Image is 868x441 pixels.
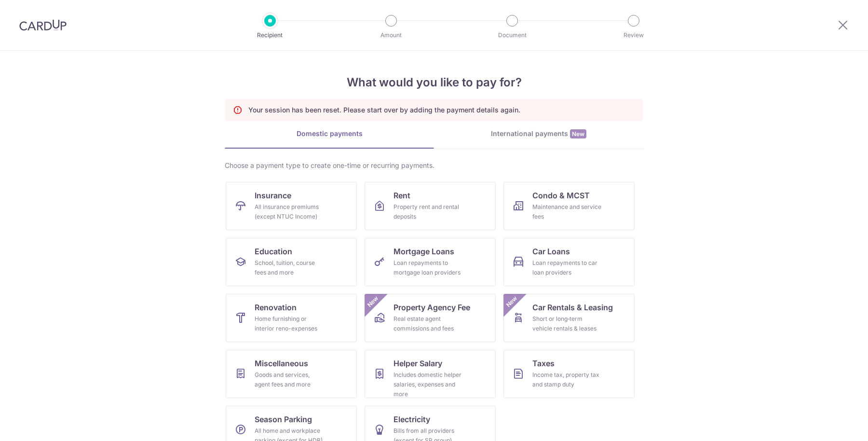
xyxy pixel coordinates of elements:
div: Loan repayments to mortgage loan providers [393,258,463,277]
h4: What would you like to pay for? [225,74,643,91]
span: Condo & MCST [532,190,590,201]
span: Property Agency Fee [393,302,470,313]
a: Helper SalaryIncludes domestic helper salaries, expenses and more [365,350,496,398]
span: Electricity [393,413,430,425]
span: Taxes [532,358,555,369]
span: Insurance [255,190,291,201]
span: Season Parking [255,413,312,425]
div: Property rent and rental deposits [393,202,463,221]
span: Car Loans [532,246,570,257]
a: Property Agency FeeReal estate agent commissions and feesNew [365,294,496,342]
span: Renovation [255,302,297,313]
span: Car Rentals & Leasing [532,302,613,313]
span: New [504,294,520,310]
a: Mortgage LoansLoan repayments to mortgage loan providers [365,238,496,286]
div: School, tuition, course fees and more [255,258,324,277]
img: CardUp [19,19,67,31]
div: Includes domestic helper salaries, expenses and more [393,370,463,399]
p: Your session has been reset. Please start over by adding the payment details again. [248,105,520,115]
div: Goods and services, agent fees and more [255,370,324,389]
span: New [570,129,586,138]
p: Document [476,30,548,40]
p: Recipient [234,30,306,40]
div: International payments [434,129,643,139]
a: InsuranceAll insurance premiums (except NTUC Income) [226,182,357,230]
span: Education [255,246,292,257]
a: EducationSchool, tuition, course fees and more [226,238,357,286]
a: MiscellaneousGoods and services, agent fees and more [226,350,357,398]
div: Real estate agent commissions and fees [393,314,463,333]
a: RentProperty rent and rental deposits [365,182,496,230]
span: Miscellaneous [255,358,308,369]
div: Choose a payment type to create one-time or recurring payments. [225,161,643,170]
span: New [365,294,381,310]
a: Car LoansLoan repayments to car loan providers [503,238,635,286]
a: Condo & MCSTMaintenance and service fees [503,182,635,230]
div: Short or long‑term vehicle rentals & leases [532,314,602,333]
span: Rent [393,190,410,201]
div: Income tax, property tax and stamp duty [532,370,602,389]
span: Mortgage Loans [393,246,454,257]
a: Car Rentals & LeasingShort or long‑term vehicle rentals & leasesNew [503,294,635,342]
div: Maintenance and service fees [532,202,602,221]
div: All insurance premiums (except NTUC Income) [255,202,324,221]
a: RenovationHome furnishing or interior reno-expenses [226,294,357,342]
a: TaxesIncome tax, property tax and stamp duty [503,350,635,398]
iframe: Opens a widget where you can find more information [806,412,858,436]
p: Review [598,30,669,40]
span: Helper Salary [393,358,442,369]
p: Amount [355,30,427,40]
div: Loan repayments to car loan providers [532,258,602,277]
div: Domestic payments [225,129,434,138]
div: Home furnishing or interior reno-expenses [255,314,324,333]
